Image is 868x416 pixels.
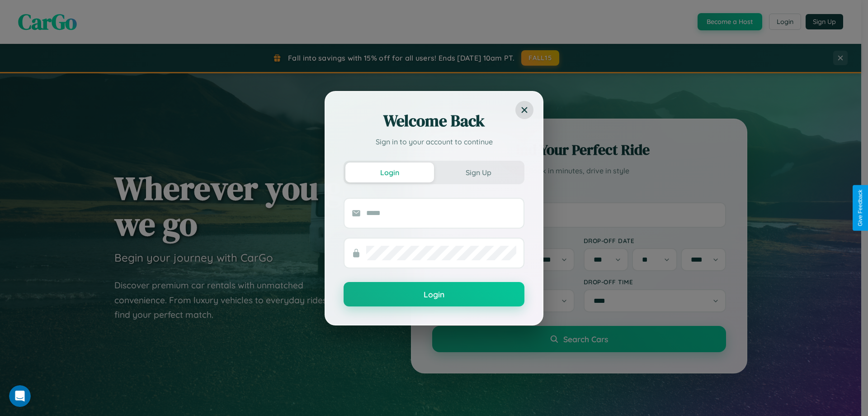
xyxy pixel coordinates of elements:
[434,163,523,182] button: Sign Up
[344,110,524,132] h2: Welcome Back
[857,190,863,226] div: Give Feedback
[344,282,524,306] button: Login
[9,385,31,407] iframe: Intercom live chat
[345,163,434,182] button: Login
[344,136,524,147] p: Sign in to your account to continue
